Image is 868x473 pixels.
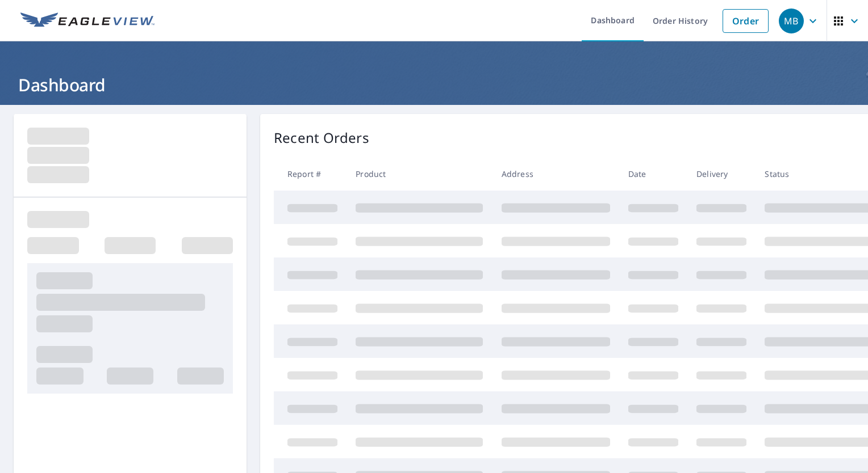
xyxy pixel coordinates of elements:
a: Order [723,9,769,33]
p: Recent Orders [274,128,369,148]
h1: Dashboard [14,73,854,96]
th: Report # [274,157,347,191]
th: Delivery [687,157,756,191]
th: Date [619,157,687,191]
div: MB [779,9,804,33]
th: Product [347,157,492,191]
img: EV Logo [20,12,155,29]
th: Address [493,157,619,191]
